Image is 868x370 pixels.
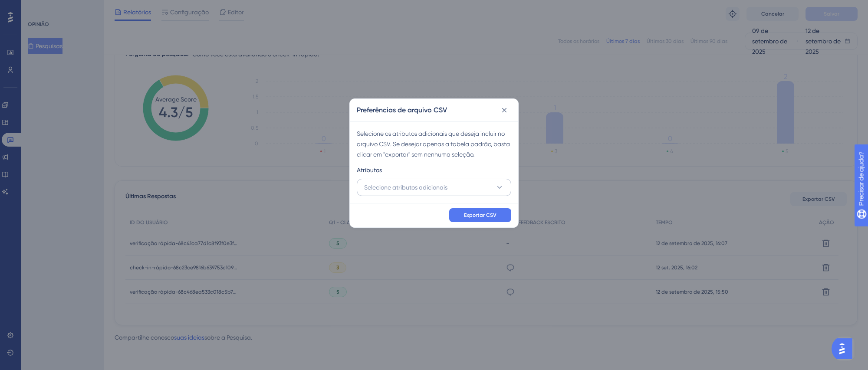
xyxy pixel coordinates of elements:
[357,167,382,174] font: Atributos
[20,4,75,10] font: Precisar de ajuda?
[464,212,496,218] font: Exportar CSV
[357,106,447,114] font: Preferências de arquivo CSV
[832,336,858,362] iframe: Iniciador do Assistente de IA do UserGuiding
[364,184,447,191] font: Selecione atributos adicionais
[357,130,510,158] font: Selecione os atributos adicionais que deseja incluir no arquivo CSV. Se desejar apenas a tabela p...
